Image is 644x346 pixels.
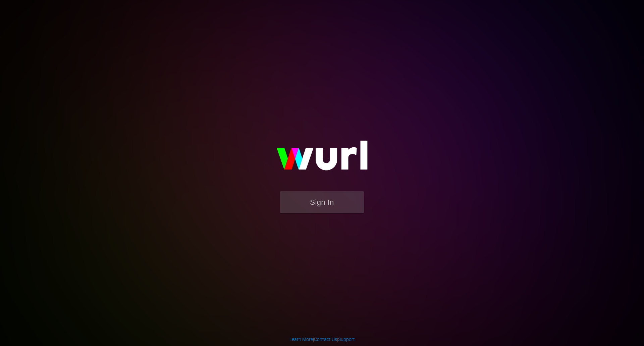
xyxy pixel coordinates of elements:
a: Contact Us [314,337,337,342]
a: Learn More [289,337,313,342]
img: wurl-logo-on-black-223613ac3d8ba8fe6dc639794a292ebdb59501304c7dfd60c99c58986ef67473.svg [255,126,389,191]
a: Support [338,337,355,342]
div: | | [289,336,355,343]
button: Sign In [280,191,364,213]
